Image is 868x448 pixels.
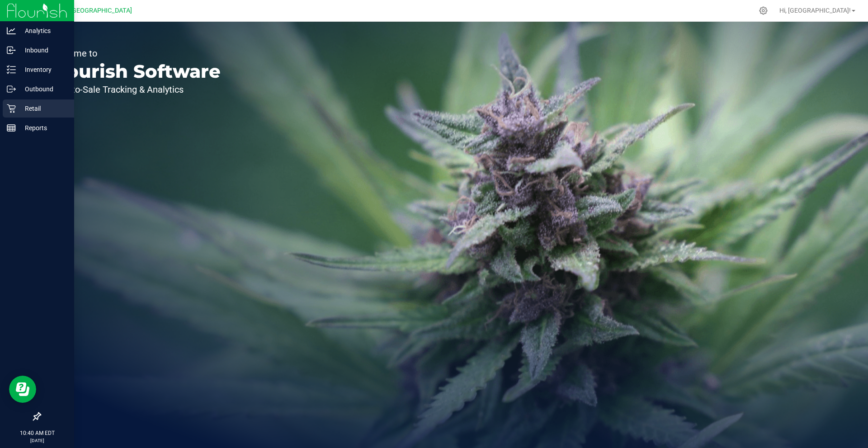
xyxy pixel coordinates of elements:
p: Seed-to-Sale Tracking & Analytics [49,85,221,94]
span: GA2 - [GEOGRAPHIC_DATA] [52,7,132,14]
inline-svg: Retail [7,104,16,113]
p: [DATE] [4,437,70,444]
p: Inbound [16,45,70,56]
p: Analytics [16,25,70,36]
inline-svg: Inbound [7,46,16,55]
div: Manage settings [758,6,769,15]
p: Reports [16,123,70,133]
iframe: Resource center [9,376,36,403]
p: Inventory [16,64,70,75]
inline-svg: Analytics [7,26,16,35]
inline-svg: Inventory [7,65,16,74]
p: Retail [16,103,70,114]
inline-svg: Reports [7,123,16,132]
inline-svg: Outbound [7,85,16,94]
p: Outbound [16,84,70,94]
p: Flourish Software [49,62,221,80]
p: Welcome to [49,49,221,58]
span: Hi, [GEOGRAPHIC_DATA]! [779,7,851,14]
p: 10:40 AM EDT [4,429,70,437]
